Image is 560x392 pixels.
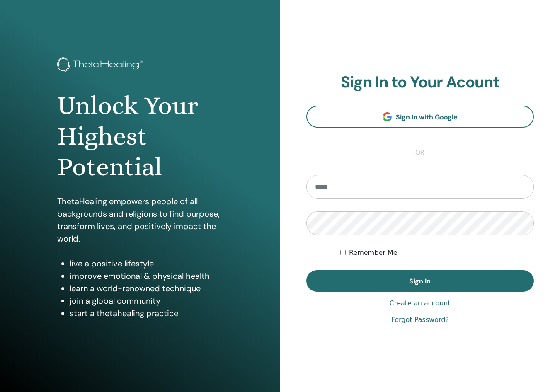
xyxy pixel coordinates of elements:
[70,257,223,270] li: live a positive lifestyle
[411,148,429,157] span: or
[340,248,534,258] div: Keep me authenticated indefinitely or until I manually logout
[306,73,534,92] h2: Sign In to Your Acount
[409,277,431,286] span: Sign In
[391,315,449,325] a: Forgot Password?
[57,195,223,245] p: ThetaHealing empowers people of all backgrounds and religions to find purpose, transform lives, a...
[70,282,223,295] li: learn a world-renowned technique
[396,113,458,121] span: Sign In with Google
[70,307,223,319] li: start a thetahealing practice
[390,298,451,308] a: Create an account
[349,248,398,258] label: Remember Me
[57,90,223,183] h1: Unlock Your Highest Potential
[306,106,534,128] a: Sign In with Google
[306,270,534,292] button: Sign In
[70,295,223,307] li: join a global community
[70,270,223,282] li: improve emotional & physical health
